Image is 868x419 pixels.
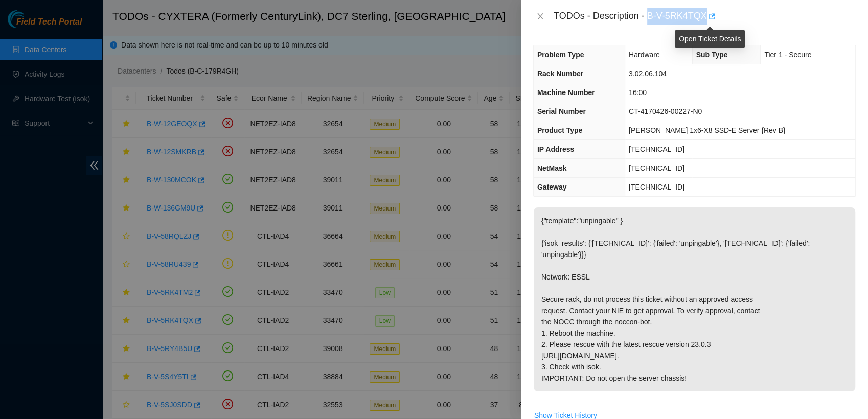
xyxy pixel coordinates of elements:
span: Gateway [537,183,567,191]
p: {"template":"unpingable" } {'isok_results': {'[TECHNICAL_ID]': {'failed': 'unpingable'}, '[TECHNI... [534,207,855,391]
span: Rack Number [537,69,583,78]
span: Sub Type [696,51,728,59]
span: Problem Type [537,51,584,59]
span: Serial Number [537,107,586,115]
span: [TECHNICAL_ID] [629,183,684,191]
span: Machine Number [537,88,595,97]
span: Hardware [629,51,660,59]
div: Open Ticket Details [675,30,745,48]
span: [TECHNICAL_ID] [629,164,684,172]
button: Close [533,12,547,21]
span: close [536,12,544,20]
span: 3.02.06.104 [629,69,667,78]
span: Tier 1 - Secure [764,51,811,59]
span: NetMask [537,164,567,172]
span: 16:00 [629,88,647,97]
div: TODOs - Description - B-V-5RK4TQX [554,8,856,25]
span: IP Address [537,145,574,153]
span: [TECHNICAL_ID] [629,145,684,153]
span: CT-4170426-00227-N0 [629,107,702,115]
span: Product Type [537,126,582,134]
span: [PERSON_NAME] 1x6-X8 SSD-E Server {Rev B} [629,126,786,134]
